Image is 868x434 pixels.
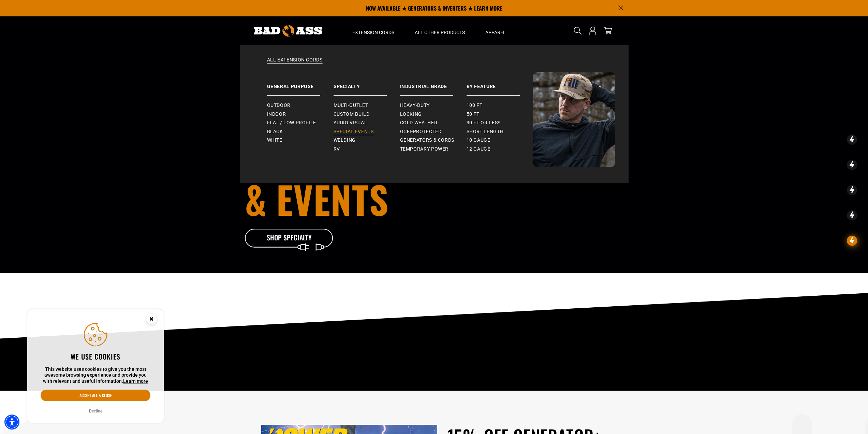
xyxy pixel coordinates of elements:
[467,146,490,152] span: 12 gauge
[467,120,501,126] span: 30 ft or less
[400,110,467,119] a: Locking
[467,118,533,127] a: 30 ft or less
[334,110,400,119] a: Custom Build
[334,129,374,135] span: Special Events
[123,378,148,384] a: This website uses cookies to give you the most awesome browsing experience and provide you with r...
[400,145,467,154] a: Temporary Power
[400,102,430,109] span: Heavy-Duty
[334,101,400,110] a: Multi-Outlet
[467,137,490,143] span: 10 gauge
[400,101,467,110] a: Heavy-Duty
[253,57,615,72] a: All Extension Cords
[467,111,480,117] span: 50 ft
[334,102,368,109] span: Multi-Outlet
[467,102,483,109] span: 100 ft
[400,120,438,126] span: Cold Weather
[467,129,504,135] span: Short Length
[334,127,400,136] a: Special Events
[267,127,334,136] a: Black
[400,137,455,143] span: Generators & Cords
[467,127,533,136] a: Short Length
[245,143,472,218] h1: Multi-Outlet & events
[87,408,104,415] button: Decline
[334,137,356,143] span: Welding
[572,25,583,36] summary: Search
[267,101,334,110] a: Outdoor
[334,72,400,96] a: Specialty
[267,129,283,135] span: Black
[334,136,400,145] a: Welding
[485,29,506,36] span: Apparel
[245,229,334,248] a: Shop Specialty
[342,16,404,45] summary: Extension Cords
[467,72,533,96] a: By Feature
[400,72,467,96] a: Industrial Grade
[475,16,516,45] summary: Apparel
[267,120,317,126] span: Flat / Low Profile
[352,29,394,36] span: Extension Cords
[400,129,442,135] span: GCFI-Protected
[467,101,533,110] a: 100 ft
[334,146,340,152] span: RV
[267,137,282,143] span: White
[334,120,367,126] span: Audio Visual
[41,366,150,384] p: This website uses cookies to give you the most awesome browsing experience and provide you with r...
[27,309,164,423] aside: Cookie Consent
[334,111,370,117] span: Custom Build
[533,72,615,167] img: Bad Ass Extension Cords
[267,102,291,109] span: Outdoor
[400,146,449,152] span: Temporary Power
[334,145,400,154] a: RV
[400,136,467,145] a: Generators & Cords
[467,110,533,119] a: 50 ft
[587,16,598,45] a: Open this option
[267,118,334,127] a: Flat / Low Profile
[334,118,400,127] a: Audio Visual
[400,111,422,117] span: Locking
[41,352,150,361] h2: We use cookies
[467,145,533,154] a: 12 gauge
[4,415,19,430] div: Accessibility Menu
[467,136,533,145] a: 10 gauge
[254,25,322,37] img: Bad Ass Extension Cords
[602,27,613,35] a: cart
[400,127,467,136] a: GCFI-Protected
[139,309,164,331] button: Close this option
[400,118,467,127] a: Cold Weather
[267,111,286,117] span: Indoor
[415,29,465,36] span: All Other Products
[267,110,334,119] a: Indoor
[404,16,475,45] summary: All Other Products
[267,136,334,145] a: White
[267,72,334,96] a: General Purpose
[41,390,150,401] button: Accept all & close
